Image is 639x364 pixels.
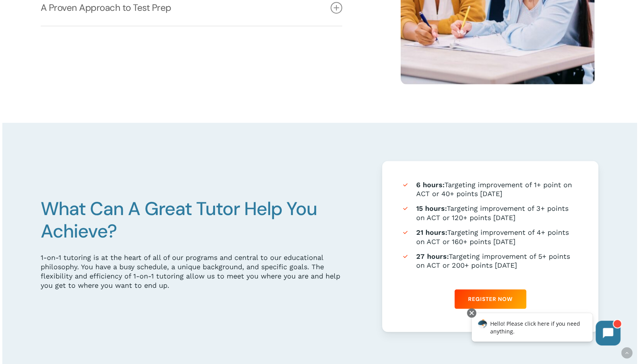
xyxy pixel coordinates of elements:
div: 1-on-1 tutoring is at the heart of all of our programs and central to our educational philosophy.... [41,253,346,290]
li: Targeting improvement of 3+ points on ACT or 120+ points [DATE] [401,204,579,222]
strong: 21 hours: [416,228,447,236]
iframe: Chatbot [463,307,628,353]
span: Register Now [468,295,513,303]
strong: 15 hours: [416,204,447,212]
a: Register Now [455,289,526,309]
strong: 6 hours: [416,181,444,189]
li: Targeting improvement of 5+ points on ACT or 200+ points [DATE] [401,252,579,270]
strong: 27 hours: [416,252,449,260]
span: What Can A Great Tutor Help You Achieve? [41,197,317,243]
li: Targeting improvement of 4+ points on ACT or 160+ points [DATE] [401,228,579,246]
li: Targeting improvement of 1+ point on ACT or 40+ points [DATE] [401,180,579,198]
